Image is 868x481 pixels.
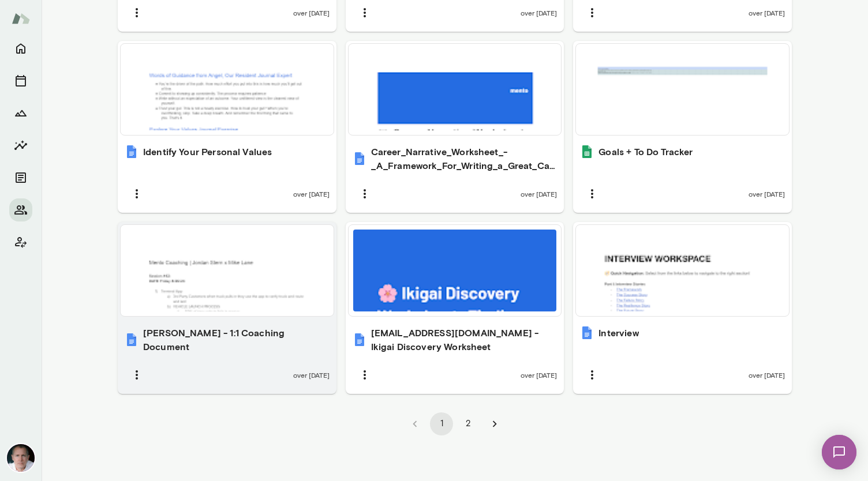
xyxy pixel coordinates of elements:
span: over [DATE] [749,189,785,198]
img: Identify Your Personal Values [125,145,139,159]
h6: Interview [598,326,638,340]
h6: [PERSON_NAME] - 1:1 Coaching Document [143,326,330,354]
h6: Identify Your Personal Values [143,145,272,159]
button: Go to next page [483,412,506,435]
span: over [DATE] [293,8,330,17]
button: Client app [9,231,32,254]
img: Mike Lane [7,444,35,472]
h6: Career_Narrative_Worksheet_-_A_Framework_For_Writing_a_Great_Career_Narrative [371,145,558,172]
span: over [DATE] [521,370,557,379]
span: over [DATE] [293,370,330,379]
img: Interview [580,326,594,340]
button: Members [9,198,32,221]
nav: pagination navigation [402,412,508,435]
img: Goals + To Do Tracker [580,145,594,159]
h6: [EMAIL_ADDRESS][DOMAIN_NAME] - Ikigai Discovery Worksheet [371,326,558,354]
button: Go to page 2 [457,412,480,435]
button: Growth Plan [9,102,32,125]
span: over [DATE] [293,189,330,198]
span: over [DATE] [521,8,557,17]
span: over [DATE] [521,189,557,198]
img: Career_Narrative_Worksheet_-_A_Framework_For_Writing_a_Great_Career_Narrative [353,152,366,166]
img: afmarcus1@gmail.com - Ikigai Discovery Worksheet [353,333,366,347]
img: Mento [12,7,30,29]
span: over [DATE] [749,8,785,17]
h6: Goals + To Do Tracker [598,145,693,159]
img: Jordan Stern - 1:1 Coaching Document [125,333,139,347]
span: over [DATE] [749,370,785,379]
div: pagination [118,403,792,435]
button: Sessions [9,69,32,92]
button: page 1 [430,412,453,435]
button: Insights [9,134,32,157]
button: Documents [9,166,32,189]
button: Home [9,37,32,60]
